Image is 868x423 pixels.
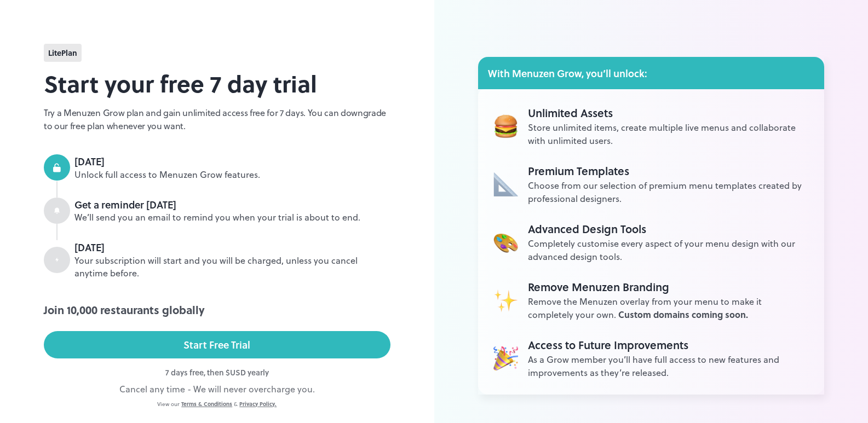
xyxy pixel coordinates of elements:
[528,121,809,147] div: Store unlimited items, create multiple live menus and collaborate with unlimited users.
[74,169,390,181] div: Unlock full access to Menuzen Grow features.
[493,288,518,312] img: Unlimited Assets
[44,66,390,101] h2: Start your free 7 day trial
[528,279,809,295] div: Remove Menuzen Branding
[74,240,390,254] div: [DATE]
[493,346,518,370] img: Unlimited Assets
[44,383,390,396] div: Cancel any time - We will never overcharge you.
[74,198,390,212] div: Get a reminder [DATE]
[239,400,277,408] a: Privacy Policy.
[183,337,250,353] div: Start Free Trial
[44,106,390,132] p: Try a Menuzen Grow plan and gain unlimited access free for 7 days. You can downgrade to our free ...
[493,172,518,196] img: Unlimited Assets
[528,337,809,353] div: Access to Future Improvements
[528,221,809,237] div: Advanced Design Tools
[74,254,390,280] div: Your subscription will start and you will be charged, unless you cancel anytime before.
[44,302,390,318] div: Join 10,000 restaurants globally
[528,163,809,179] div: Premium Templates
[181,400,232,408] a: Terms & Conditions
[528,353,809,379] div: As a Grow member you’ll have full access to new features and improvements as they’re released.
[528,295,809,321] div: Remove the Menuzen overlay from your menu to make it completely your own.
[44,367,390,378] div: 7 days free, then $ USD yearly
[493,114,518,138] img: Unlimited Assets
[48,47,77,59] span: lite Plan
[528,179,809,205] div: Choose from our selection of premium menu templates created by professional designers.
[618,308,748,321] span: Custom domains coming soon.
[74,211,390,224] div: We’ll send you an email to remind you when your trial is about to end.
[528,237,809,263] div: Completely customise every aspect of your menu design with our advanced design tools.
[493,230,518,254] img: Unlimited Assets
[528,105,809,121] div: Unlimited Assets
[44,331,390,358] button: Start Free Trial
[478,57,825,89] div: With Menuzen Grow, you’ll unlock:
[74,154,390,169] div: [DATE]
[44,400,390,408] div: View our &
